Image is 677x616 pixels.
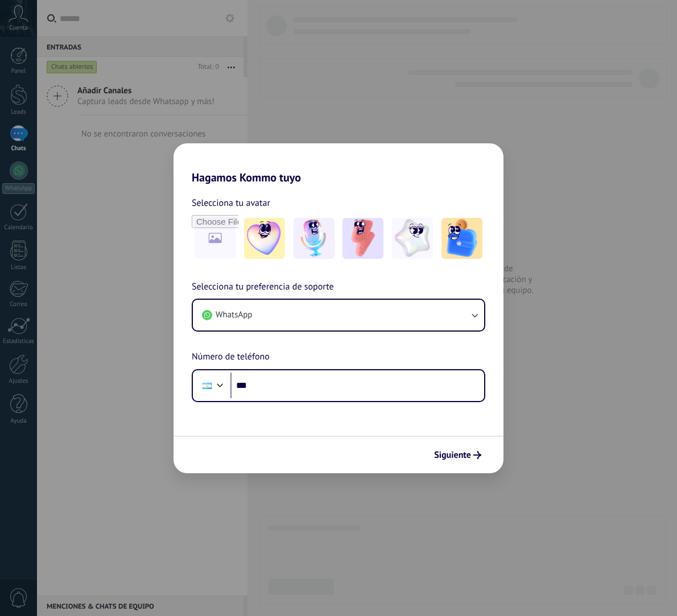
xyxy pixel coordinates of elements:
[192,350,270,365] span: Número de teléfono
[392,218,433,259] img: -4.jpeg
[196,374,218,398] div: Argentina: + 54
[192,196,270,210] span: Selecciona tu avatar
[342,218,383,259] img: -3.jpeg
[244,218,285,259] img: -1.jpeg
[441,218,482,259] img: -5.jpeg
[294,218,335,259] img: -2.jpeg
[216,309,252,321] span: WhatsApp
[429,445,486,465] button: Siguiente
[193,300,484,330] button: WhatsApp
[434,451,471,459] span: Siguiente
[192,280,334,295] span: Selecciona tu preferencia de soporte
[174,143,503,184] h2: Hagamos Kommo tuyo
